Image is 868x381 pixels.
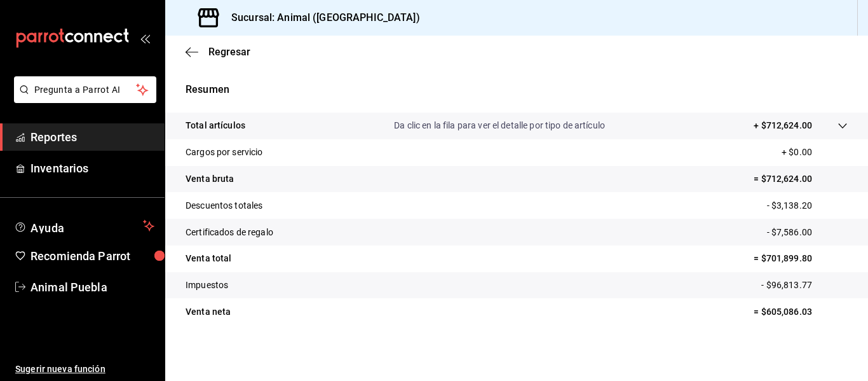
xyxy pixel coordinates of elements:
p: Descuentos totales [186,199,262,212]
span: Recomienda Parrot [31,247,154,265]
p: = $712,624.00 [754,172,848,186]
p: - $3,138.20 [767,199,848,212]
p: Da clic en la fila para ver el detalle por tipo de artículo [394,119,605,132]
p: = $701,899.80 [754,252,848,265]
a: Pregunta a Parrot AI [9,92,156,106]
p: Certificados de regalo [186,226,273,239]
span: Ayuda [31,218,138,233]
p: - $7,586.00 [767,226,848,239]
p: + $0.00 [782,146,848,159]
p: Venta neta [186,305,231,319]
span: Regresar [208,46,250,58]
span: Inventarios [31,160,154,177]
button: Pregunta a Parrot AI [14,76,156,103]
p: Cargos por servicio [186,146,263,159]
span: Animal Puebla [31,279,154,296]
p: + $712,624.00 [754,119,812,132]
span: Sugerir nueva función [15,363,154,376]
p: Venta total [186,252,231,265]
p: = $605,086.03 [754,305,848,319]
p: Total artículos [186,119,245,132]
p: Resumen [186,82,848,97]
p: Venta bruta [186,172,234,186]
button: open_drawer_menu [140,33,150,43]
span: Pregunta a Parrot AI [34,83,137,97]
button: Regresar [186,46,250,58]
h3: Sucursal: Animal ([GEOGRAPHIC_DATA]) [221,10,420,25]
p: Impuestos [186,279,228,292]
p: - $96,813.77 [761,279,848,292]
span: Reportes [31,128,154,146]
